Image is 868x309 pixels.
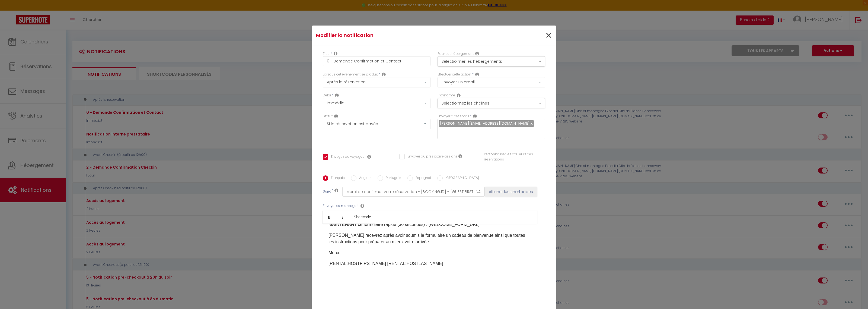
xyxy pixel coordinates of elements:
[323,203,356,209] label: Envoyer ce message
[458,154,462,158] i: Envoyer au prestataire si il est assigné
[323,51,330,56] label: Titre
[328,175,345,181] label: Français
[382,72,386,77] i: Event Occur
[438,56,545,67] button: Sélectionner les hébergements
[323,189,331,195] label: Sujet
[334,114,338,118] i: Booking status
[328,232,531,245] p: [PERSON_NAME] recevrez après avoir soumis le formulaire un cadeau de bienvenue ainsi que toutes l...
[328,250,531,256] p: Merci.
[473,114,477,118] i: Recipient
[413,175,431,181] label: Espagnol
[323,114,333,119] label: Statut
[323,72,378,77] label: Lorsque cet événement se produit
[438,93,455,98] label: Plateforme
[335,93,339,97] i: Action Time
[356,175,371,181] label: Anglais
[360,204,364,208] i: Message
[367,154,371,159] i: Envoyer au voyageur
[438,72,471,77] label: Effectuer cette action
[485,187,537,197] button: Afficher les shortcodes
[334,188,338,193] i: Subject
[336,210,349,223] a: Italic
[349,210,375,223] a: Shortcode
[457,93,461,97] i: Action Channel
[438,51,474,56] label: Pour cet hébergement
[475,72,479,77] i: Action Type
[545,30,552,42] button: Close
[475,51,479,56] i: This Rental
[328,260,531,267] p: [RENTAL:HOSTFIRSTNAME] [RENTAL:HOSTLASTNAME]
[438,98,545,108] button: Sélectionnez les chaînes
[545,27,552,44] span: ×
[316,31,471,39] h4: Modifier la notification
[383,175,401,181] label: Portugais
[440,121,530,126] span: [PERSON_NAME][EMAIL_ADDRESS][DOMAIN_NAME]
[323,93,331,98] label: Délai
[443,175,479,181] label: [GEOGRAPHIC_DATA]
[438,114,469,119] label: Envoyer à cet email
[323,210,336,223] a: Bold
[334,51,337,56] i: Title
